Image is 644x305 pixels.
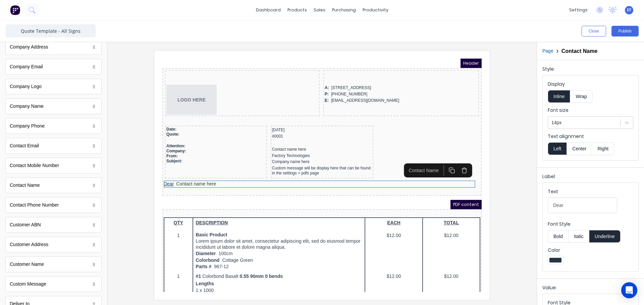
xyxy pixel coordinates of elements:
[4,95,103,100] div: From:
[548,188,617,198] div: Text
[1,122,318,129] div: DearContact name here
[1,11,318,60] div: LOGO HEREA:[STREET_ADDRESS]P:[PHONE_NUMBER]E:[EMAIL_ADDRESS][DOMAIN_NAME]
[570,90,592,103] button: Wrap
[10,5,20,15] img: Factory
[253,5,284,15] a: dashboard
[5,237,102,252] div: Customer Address
[110,88,210,94] div: Contact name here
[627,7,631,13] span: EF
[243,108,279,115] div: Contact Name
[5,276,102,292] div: Custom Message
[162,26,315,32] div: A:[STREET_ADDRESS]
[5,177,102,193] div: Contact Name
[568,230,589,243] button: Italic
[4,85,103,90] div: Attention:
[542,66,639,75] div: Style:
[5,256,102,272] div: Customer Name
[359,5,392,15] div: productivity
[5,59,102,75] div: Company Email
[110,94,210,100] div: Factory Technologies
[548,247,633,253] label: Color
[567,142,592,155] button: Center
[10,83,42,90] div: Company Logo
[542,173,639,182] div: Label:
[5,138,102,154] div: Contact Email
[162,39,315,45] div: E:[EMAIL_ADDRESS][DOMAIN_NAME]
[548,90,570,103] button: Inline
[5,24,96,37] input: Enter template name here
[110,68,210,75] div: [DATE]
[10,162,59,169] div: Contact Mobile Number
[589,230,621,243] button: Underline
[5,158,102,173] div: Contact Mobile Number
[296,106,308,117] button: Delete
[5,79,102,94] div: Company Logo
[284,5,310,15] div: products
[4,90,103,95] div: Company:
[10,123,45,130] div: Company Phone
[10,241,48,248] div: Customer Address
[10,202,59,209] div: Contact Phone Number
[611,26,639,36] button: Publish
[561,48,598,54] h2: Contact Name
[5,39,102,55] div: Company Address
[10,103,44,110] div: Company Name
[110,75,210,81] div: #0001
[542,48,553,55] button: Page
[110,107,210,117] div: Custom message will be display here that can be found in the settings > pdfs page
[10,281,46,288] div: Custom Message
[10,261,44,268] div: Customer Name
[4,26,156,56] div: LOGO HERE
[310,5,329,15] div: sales
[566,5,591,15] div: settings
[10,142,39,149] div: Contact Email
[288,141,319,151] span: PDF content
[10,63,43,70] div: Company Email
[5,118,102,134] div: Company Phone
[110,100,210,106] div: Company name here
[10,44,48,51] div: Company Address
[10,221,41,228] div: Customer ABN
[592,142,614,155] button: Right
[621,282,637,298] div: Open Intercom Messenger
[5,98,102,114] div: Company Name
[548,107,633,113] label: Font size
[283,106,296,117] button: Duplicate
[548,142,567,155] button: Left
[162,32,315,39] div: P:[PHONE_NUMBER]
[548,230,568,243] button: Bold
[4,73,103,78] div: Quote:
[1,66,318,122] div: Date:Quote:Attention:Company:From:Subject:[DATE]#0001Contact name hereFactory TechnologiesCompany...
[329,5,359,15] div: purchasing
[4,68,103,73] div: Date:
[582,26,606,36] button: Close
[5,217,102,233] div: Customer ABN
[548,198,617,213] input: Text
[4,100,103,105] div: Subject:
[548,133,633,140] label: Text alignment
[548,81,633,87] label: Display
[548,221,633,227] label: Font Style
[542,284,639,294] div: Value:
[10,182,40,189] div: Contact Name
[5,197,102,213] div: Contact Phone Number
